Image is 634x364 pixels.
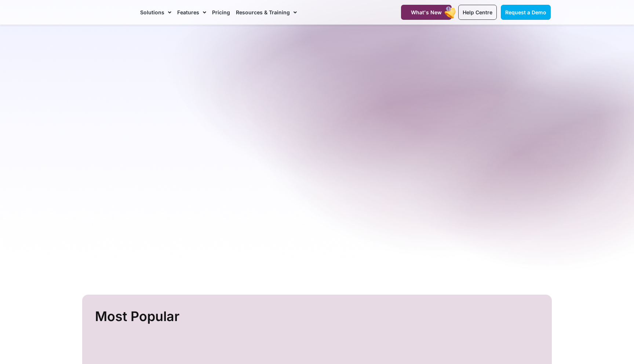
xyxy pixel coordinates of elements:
[411,9,442,15] span: What's New
[83,7,133,18] img: CareMaster Logo
[401,5,452,20] a: What's New
[458,5,497,20] a: Help Centre
[501,5,551,20] a: Request a Demo
[95,306,541,327] h2: Most Popular
[463,9,492,15] span: Help Centre
[505,9,546,15] span: Request a Demo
